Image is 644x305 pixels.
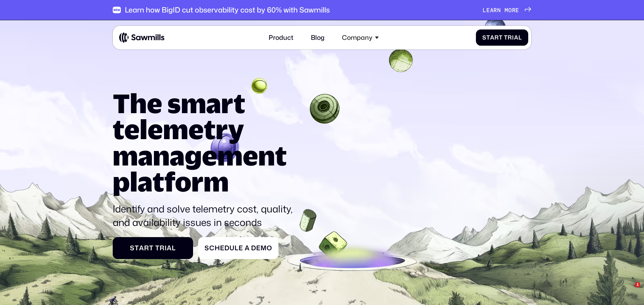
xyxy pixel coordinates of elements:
[306,29,329,46] a: Blog
[160,244,165,252] span: r
[621,282,637,298] iframe: Intercom live chat
[167,244,172,252] span: a
[512,7,516,14] span: r
[267,244,272,252] span: o
[139,244,144,252] span: a
[486,34,490,41] span: t
[337,29,383,46] div: Company
[113,90,299,195] h1: The smart telemetry management platform
[135,244,139,252] span: t
[165,244,167,252] span: i
[113,202,299,229] p: Identify and solve telemetry cost, quality, and availability issues in seconds
[494,34,499,41] span: r
[224,244,230,252] span: d
[113,237,193,259] a: StartTrial
[483,7,486,14] span: L
[261,244,267,252] span: m
[504,34,508,41] span: T
[215,244,220,252] span: h
[144,244,149,252] span: r
[220,244,224,252] span: e
[264,29,298,46] a: Product
[251,244,256,252] span: D
[198,237,279,259] a: ScheduleaDemo
[518,34,522,41] span: l
[245,244,250,252] span: a
[635,282,640,287] span: 1
[256,244,261,252] span: e
[482,34,486,41] span: S
[486,7,490,14] span: e
[512,34,514,41] span: i
[493,7,497,14] span: r
[149,244,154,252] span: t
[499,34,503,41] span: t
[508,34,512,41] span: r
[230,244,235,252] span: u
[505,7,508,14] span: m
[209,244,215,252] span: c
[483,7,531,14] a: Learnmore
[235,244,239,252] span: l
[515,7,519,14] span: e
[172,244,176,252] span: l
[497,7,501,14] span: n
[342,34,372,42] div: Company
[130,244,135,252] span: S
[476,29,528,46] a: StartTrial
[508,7,512,14] span: o
[490,34,494,41] span: a
[125,6,330,15] div: Learn how BigID cut observability cost by 60% with Sawmills
[514,34,518,41] span: a
[205,244,209,252] span: S
[155,244,160,252] span: T
[239,244,243,252] span: e
[490,7,494,14] span: a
